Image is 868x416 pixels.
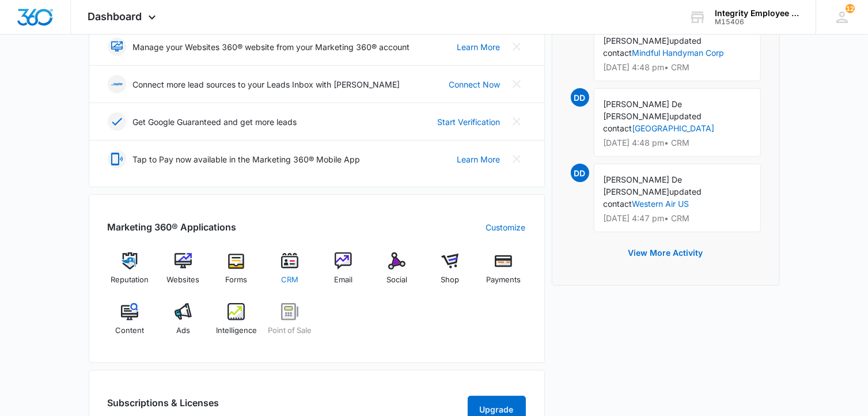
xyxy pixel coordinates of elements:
[507,75,526,93] button: Close
[632,199,689,209] a: Western Air US
[715,9,799,18] div: account name
[161,303,205,345] a: Ads
[457,41,501,53] a: Learn More
[449,78,501,90] a: Connect Now
[225,274,247,286] span: Forms
[108,252,152,294] a: Reputation
[507,150,526,168] button: Close
[214,303,259,345] a: Intelligence
[846,4,855,13] span: 12
[334,274,352,286] span: Email
[428,252,472,294] a: Shop
[604,139,751,147] p: [DATE] 4:48 pm • CRM
[108,220,237,234] h2: Marketing 360® Applications
[604,63,751,71] p: [DATE] 4:48 pm • CRM
[604,214,751,222] p: [DATE] 4:47 pm • CRM
[176,325,190,336] span: Ads
[133,41,410,53] p: Manage your Websites 360® website from your Marketing 360® account
[133,153,361,165] p: Tap to Pay now available in the Marketing 360® Mobile App
[571,164,589,182] span: DD
[214,252,259,294] a: Forms
[507,37,526,56] button: Close
[604,99,683,121] span: [PERSON_NAME] De [PERSON_NAME]
[281,274,298,286] span: CRM
[133,78,400,90] p: Connect more lead sources to your Leads Inbox with [PERSON_NAME]
[486,221,526,233] a: Customize
[482,252,526,294] a: Payments
[268,303,312,345] a: Point of Sale
[268,252,312,294] a: CRM
[321,252,366,294] a: Email
[441,274,459,286] span: Shop
[604,175,683,196] span: [PERSON_NAME] De [PERSON_NAME]
[715,18,799,26] div: account id
[438,116,501,128] a: Start Verification
[115,325,144,336] span: Content
[161,252,205,294] a: Websites
[268,325,312,336] span: Point of Sale
[216,325,257,336] span: Intelligence
[617,239,715,267] button: View More Activity
[386,274,407,286] span: Social
[88,10,142,22] span: Dashboard
[374,252,419,294] a: Social
[571,88,589,107] span: DD
[108,303,152,345] a: Content
[846,4,855,13] div: notifications count
[133,116,297,128] p: Get Google Guaranteed and get more leads
[457,153,501,165] a: Learn More
[632,48,725,58] a: Mindful Handyman Corp
[507,112,526,131] button: Close
[166,274,199,286] span: Websites
[486,274,521,286] span: Payments
[632,123,715,133] a: [GEOGRAPHIC_DATA]
[111,274,149,286] span: Reputation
